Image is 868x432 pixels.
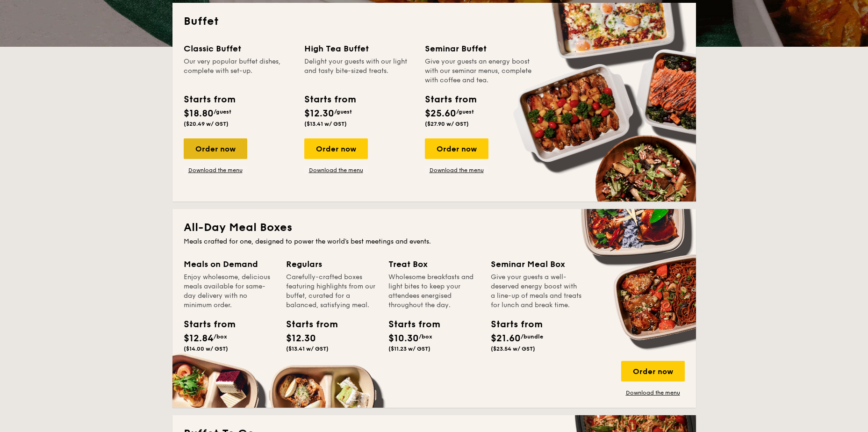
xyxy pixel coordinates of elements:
span: ($27.90 w/ GST) [425,121,469,127]
div: Starts from [184,93,235,107]
span: $21.60 [491,333,521,344]
div: Order now [425,138,488,159]
span: /guest [456,108,474,115]
span: /box [214,333,227,340]
div: Give your guests an energy boost with our seminar menus, complete with coffee and tea. [425,57,534,85]
span: /guest [334,108,352,115]
div: Wholesome breakfasts and light bites to keep your attendees energised throughout the day. [388,273,480,310]
div: Our very popular buffet dishes, complete with set-up. [184,57,293,85]
div: Give your guests a well-deserved energy boost with a line-up of meals and treats for lunch and br... [491,273,582,310]
span: ($13.41 w/ GST) [286,346,329,352]
div: High Tea Buffet [304,42,414,55]
span: ($13.41 w/ GST) [304,121,347,127]
span: $12.30 [304,108,334,119]
div: Seminar Meal Box [491,258,582,271]
span: $12.84 [184,333,214,344]
span: ($14.00 w/ GST) [184,346,228,352]
div: Meals on Demand [184,258,275,271]
span: /bundle [521,333,543,340]
div: Starts from [286,317,328,331]
h2: All-Day Meal Boxes [184,220,685,235]
span: /box [419,333,432,340]
h2: Buffet [184,14,685,29]
div: Carefully-crafted boxes featuring highlights from our buffet, curated for a balanced, satisfying ... [286,273,377,310]
div: Starts from [425,93,476,107]
span: $12.30 [286,333,316,344]
div: Meals crafted for one, designed to power the world's best meetings and events. [184,237,685,246]
div: Order now [184,138,247,159]
span: ($11.23 w/ GST) [388,346,430,352]
span: $10.30 [388,333,419,344]
div: Starts from [304,93,355,107]
span: $25.60 [425,108,456,119]
div: Starts from [491,317,533,331]
span: $18.80 [184,108,214,119]
a: Download the menu [304,166,368,174]
div: Delight your guests with our light and tasty bite-sized treats. [304,57,414,85]
div: Seminar Buffet [425,42,534,55]
a: Download the menu [425,166,488,174]
div: Classic Buffet [184,42,293,55]
span: ($20.49 w/ GST) [184,121,229,127]
div: Order now [304,138,368,159]
div: Starts from [184,317,226,331]
div: Regulars [286,258,377,271]
div: Treat Box [388,258,480,271]
a: Download the menu [621,389,685,396]
a: Download the menu [184,166,247,174]
div: Order now [621,361,685,382]
span: ($23.54 w/ GST) [491,346,535,352]
span: /guest [214,108,231,115]
div: Starts from [388,317,430,331]
div: Enjoy wholesome, delicious meals available for same-day delivery with no minimum order. [184,273,275,310]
